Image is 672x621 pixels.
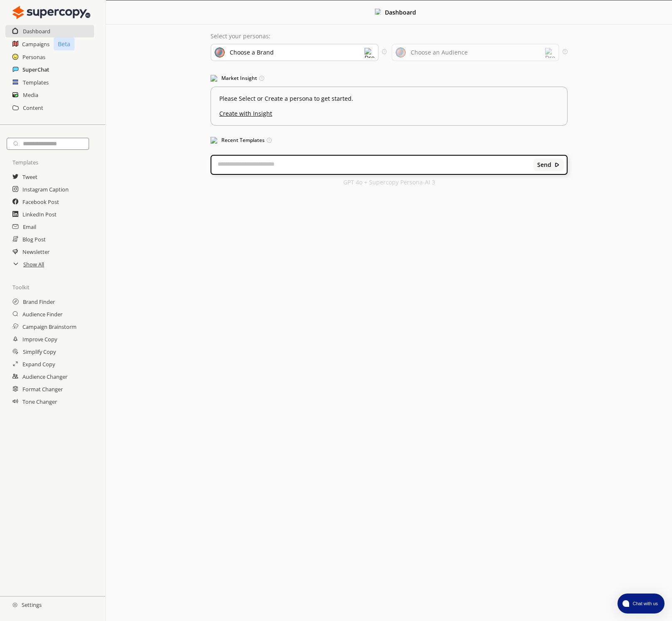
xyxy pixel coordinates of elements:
img: Tooltip Icon [267,138,272,143]
p: Beta [54,37,74,50]
img: Audience Icon [396,47,406,57]
a: Facebook Post [22,196,59,208]
a: Templates [23,76,49,89]
img: Market Insight [211,75,217,82]
a: Email [23,221,36,233]
a: LinkedIn Post [22,208,57,221]
a: SuperChat [22,63,49,76]
a: Content [23,102,43,114]
a: Newsletter [22,246,50,258]
p: Please Select or Create a persona to get started. [219,95,559,102]
a: Expand Copy [22,358,55,370]
a: Personas [22,51,45,63]
a: Dashboard [23,25,50,37]
u: Create with Insight [219,106,559,117]
img: Close [554,162,560,168]
img: Tooltip Icon [259,76,264,81]
a: Audience Finder [22,308,62,320]
button: atlas-launcher [617,594,665,614]
a: Blog Post [22,233,46,246]
div: Choose an Audience [411,49,468,56]
img: Close [12,602,17,607]
a: Format Changer [22,383,63,395]
a: Media [23,89,38,101]
a: Tone Changer [22,395,57,408]
a: Show All [23,258,44,271]
img: Tooltip Icon [382,49,387,54]
img: Popular Templates [211,137,217,144]
img: Tooltip Icon [563,49,567,54]
a: Tweet [22,171,37,183]
a: Simplify Copy [23,345,56,358]
img: Dropdown Icon [545,48,555,58]
a: Improve Copy [22,333,57,345]
h3: Recent Templates [211,134,568,147]
span: Chat with us [629,600,660,607]
img: Close [375,9,381,15]
a: Campaigns [22,38,50,50]
a: Instagram Caption [22,183,69,196]
img: Close [12,4,90,21]
a: Campaign Brainstorm [22,320,77,333]
h3: Market Insight [211,72,568,84]
p: GPT 4o + Supercopy Persona-AI 3 [343,179,435,186]
p: Select your personas: [211,33,568,40]
img: Dropdown Icon [365,48,374,58]
b: Send [537,161,551,168]
a: Audience Changer [22,370,67,383]
div: Choose a Brand [230,49,274,56]
b: Dashboard [385,8,416,16]
a: Brand Finder [23,296,55,308]
img: Brand Icon [215,47,225,57]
